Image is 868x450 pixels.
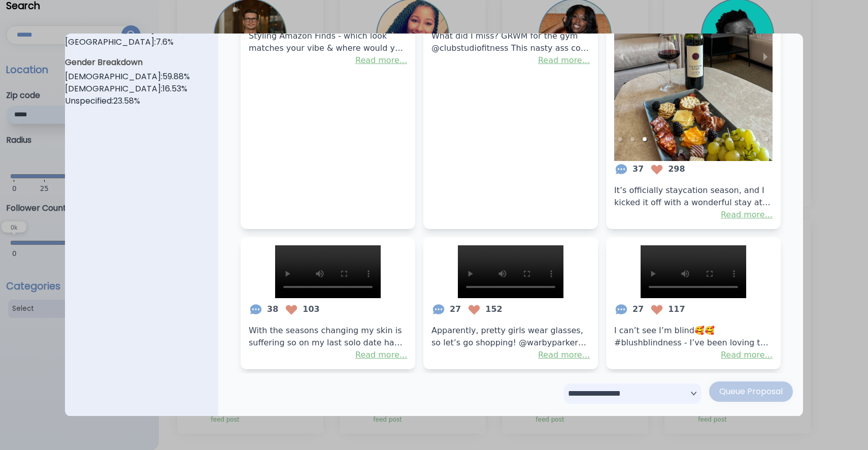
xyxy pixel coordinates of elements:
[65,56,218,69] p: Gender Breakdown
[650,302,685,316] span: 117
[691,149,695,153] li: slide item 15
[538,54,590,67] button: Read more...
[679,137,683,141] li: slide item 6
[65,83,218,95] span: [DEMOGRAPHIC_DATA] : 16.53 %
[65,24,218,48] span: [GEOGRAPHIC_DATA], [GEOGRAPHIC_DATA] : 7.6 %
[65,71,218,83] span: [DEMOGRAPHIC_DATA] : 59.88 %
[614,302,644,316] span: 27
[667,137,671,141] li: slide item 5
[355,349,407,361] button: Read more...
[65,95,218,107] span: Unspecified : 23.58 %
[721,349,773,361] button: Read more...
[614,320,773,349] span: I can’t see I’m blind🥰🥰 #blushblindness - I’ve been loving this blush trend and finally gave it a...
[704,137,708,141] li: slide item 8
[538,349,590,361] button: Read more...
[467,302,502,316] span: 152
[355,54,407,67] button: Read more...
[284,302,319,316] span: 103
[249,26,407,54] span: Styling Amazon Finds - which look matches your vibe & where would you wear it to? Comment “shop/f...
[614,180,773,209] span: It’s officially staycation season, and I kicked it off with a wonderful stay at @hotelmaderadc lo...
[614,162,644,176] span: 37
[431,26,590,54] span: What did I miss? GRWM for the gym @clubstudiofitness This nasty ass cold tried to take me out but...
[630,137,635,141] li: slide item 2
[431,320,590,349] span: Apparently, pretty girls wear glasses, so let’s go shopping! @warbyparker As a full-time content ...
[716,137,720,141] li: slide item 9
[691,137,695,141] li: slide item 7
[704,149,708,153] li: slide item 16
[728,137,732,141] li: slide item 10
[249,320,407,349] span: With the seasons changing my skin is suffering so on my last solo date had to be selfcare related...
[721,209,773,221] button: Read more...
[650,162,685,176] span: 298
[643,137,647,141] li: slide item 3
[249,302,278,316] span: 38
[709,381,793,402] button: Queue Proposal
[679,149,683,153] li: slide item 14
[752,137,756,141] li: slide item 12
[719,385,783,398] div: Queue Proposal
[655,137,659,141] li: slide item 4
[431,302,461,316] span: 27
[740,137,744,141] li: slide item 11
